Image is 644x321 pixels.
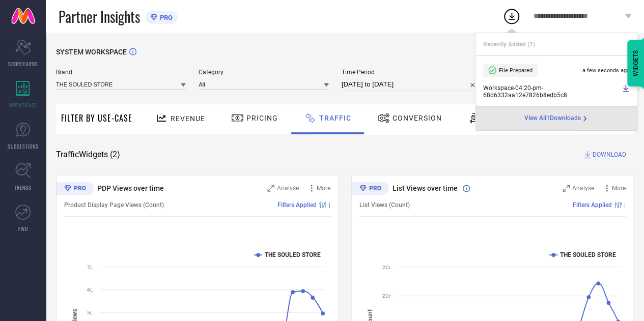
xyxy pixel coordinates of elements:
[624,201,626,209] span: |
[382,293,391,299] text: 2Cr
[246,114,278,122] span: Pricing
[87,265,93,270] text: 7L
[483,41,535,48] span: Recently Added ( 1 )
[319,114,351,122] span: Traffic
[56,69,186,76] span: Brand
[393,184,458,192] span: List Views over time
[64,201,164,209] span: Product Display Page Views (Count)
[14,184,32,191] span: TRENDS
[342,69,480,76] span: Time Period
[277,201,317,209] span: Filters Applied
[267,185,274,192] svg: Zoom
[393,114,442,122] span: Conversion
[59,6,140,27] span: Partner Insights
[560,251,616,258] text: THE SOULED STORE
[8,142,39,150] span: SUGGESTIONS
[502,7,521,25] div: Open download list
[582,67,630,74] span: a few seconds ago
[359,201,410,209] span: List Views (Count)
[9,101,37,109] span: WORKSPACE
[265,251,321,258] text: THE SOULED STORE
[524,114,589,123] div: Open download page
[573,201,612,209] span: Filters Applied
[329,201,330,209] span: |
[157,14,173,21] span: PRO
[382,265,391,270] text: 2Cr
[171,114,205,123] span: Revenue
[87,310,93,315] text: 5L
[317,185,330,192] span: More
[622,84,630,99] a: Download
[56,182,94,197] div: Premium
[499,67,533,74] span: File Prepared
[563,185,570,192] svg: Zoom
[351,182,389,197] div: Premium
[87,287,93,293] text: 6L
[524,114,589,123] a: View All1Downloads
[612,185,626,192] span: More
[593,150,626,160] span: DOWNLOAD
[277,185,299,192] span: Analyse
[483,84,619,99] span: Workspace - 04:20-pm - 68d6332aa12e7826b8edb5c8
[572,185,594,192] span: Analyse
[56,150,120,160] span: Traffic Widgets ( 2 )
[199,69,328,76] span: Category
[524,114,581,123] span: View All 1 Downloads
[342,78,480,91] input: Select time period
[61,112,132,124] span: Filter By Use-Case
[56,48,127,56] span: SYSTEM WORKSPACE
[97,184,164,192] span: PDP Views over time
[8,60,38,68] span: SCORECARDS
[18,225,28,232] span: FWD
